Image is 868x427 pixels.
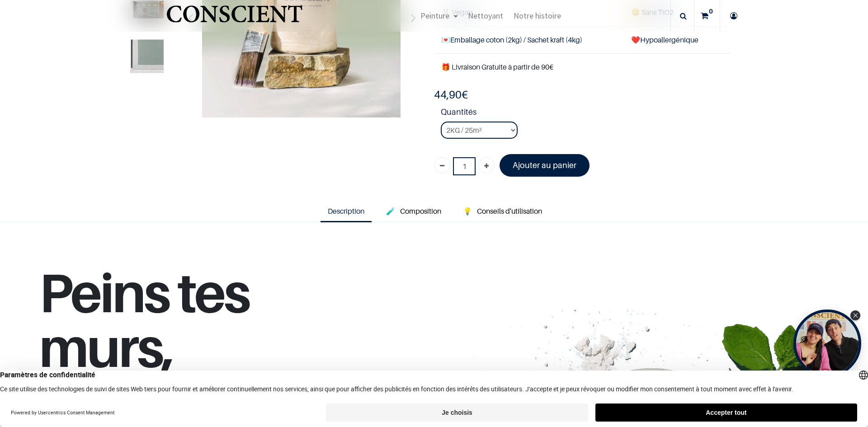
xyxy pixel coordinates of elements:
[328,206,364,216] span: Description
[130,40,164,73] img: Product image
[850,310,860,320] div: Close Tolstoy widget
[793,310,861,377] div: Open Tolstoy
[441,35,450,44] span: 💌
[420,10,449,21] span: Peinture
[793,310,861,377] div: Tolstoy bubble widget
[434,157,450,174] a: Supprimer
[514,10,561,21] span: Notre histoire
[386,206,395,216] span: 🧪
[434,26,624,53] td: Emballage coton (2kg) / Sachet kraft (4kg)
[468,10,503,21] span: Nettoyant
[624,26,730,53] td: ❤️Hypoallergénique
[463,206,472,216] span: 💡
[400,206,441,216] span: Composition
[434,88,462,101] span: 44,90
[793,310,861,377] div: Open Tolstoy widget
[477,206,542,216] span: Conseils d'utilisation
[441,106,730,122] strong: Quantités
[441,62,553,71] font: 🎁 Livraison Gratuite à partir de 90€
[500,154,590,176] a: Ajouter au panier
[478,157,495,174] a: Ajouter
[513,160,576,170] font: Ajouter au panier
[434,88,468,101] b: €
[821,369,864,411] iframe: Tidio Chat
[707,7,715,16] sup: 0
[39,265,387,385] h1: Peins tes murs,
